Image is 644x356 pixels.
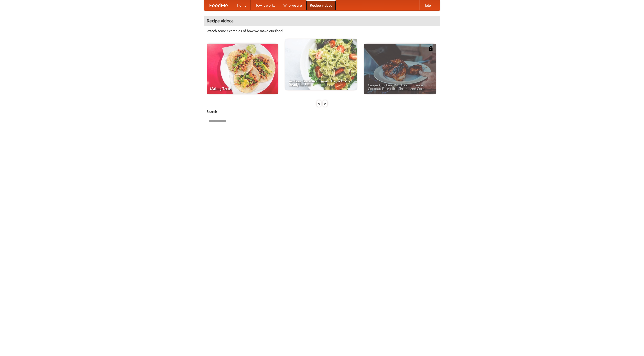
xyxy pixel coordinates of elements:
a: FoodMe [204,0,233,10]
a: Recipe videos [306,0,336,10]
a: Who we are [279,0,306,10]
a: How it works [251,0,279,10]
div: « [317,100,321,107]
h5: Search [207,109,437,114]
h4: Recipe videos [204,16,440,26]
div: » [323,100,327,107]
p: Watch some examples of how we make our food! [207,28,437,33]
img: 483408.png [428,46,433,51]
a: Help [419,0,435,10]
span: Making Tacos [210,87,274,90]
a: Home [233,0,251,10]
span: An Easy, Summery Tomato Pasta That's Ready for Fall [289,79,353,86]
a: An Easy, Summery Tomato Pasta That's Ready for Fall [285,39,357,90]
a: Making Tacos [207,44,278,94]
